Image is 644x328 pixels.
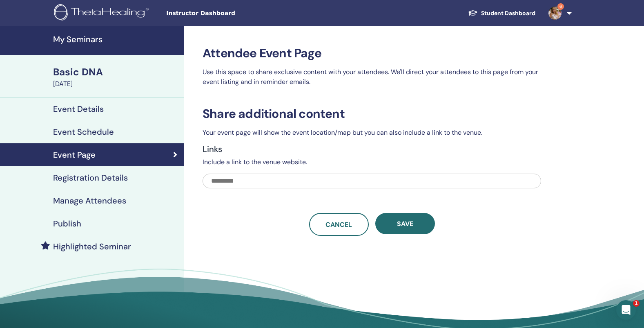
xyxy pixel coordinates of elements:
button: Save [375,213,435,234]
p: Include a link to the venue website. [203,157,541,167]
h4: Registration Details [53,173,128,183]
h4: Links [203,144,541,154]
a: Cancel [309,213,369,236]
a: Basic DNA[DATE] [48,65,184,89]
h3: Share additional content [203,106,541,121]
h3: Attendee Event Page [203,46,541,61]
h4: Event Details [53,104,104,114]
div: Basic DNA [53,65,179,79]
span: Instructor Dashboard [166,9,289,18]
h4: My Seminars [53,34,179,44]
a: Student Dashboard [461,6,542,21]
h4: Publish [53,219,81,228]
span: Cancel [325,220,352,229]
div: [DATE] [53,79,179,89]
p: Use this space to share exclusive content with your attendees. We'll direct your attendees to thi... [203,67,541,87]
span: Save [397,219,413,228]
iframe: Intercom live chat [616,300,636,320]
h4: Event Page [53,150,96,160]
img: default.jpg [548,7,562,20]
img: graduation-cap-white.svg [468,9,478,16]
h4: Event Schedule [53,127,114,137]
span: 6 [557,3,564,10]
p: Your event page will show the event location/map but you can also include a link to the venue. [203,128,541,138]
img: logo.png [54,4,152,23]
h4: Highlighted Seminar [53,242,131,251]
h4: Manage Attendees [53,196,126,206]
span: 1 [633,300,640,307]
